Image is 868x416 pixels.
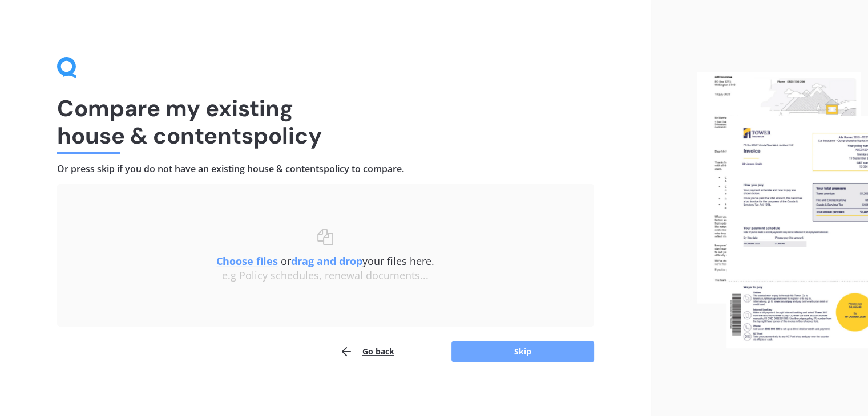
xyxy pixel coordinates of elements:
[57,95,594,149] h1: Compare my existing house & contents policy
[451,341,594,362] button: Skip
[57,163,594,175] h4: Or press skip if you do not have an existing house & contents policy to compare.
[291,254,362,268] b: drag and drop
[216,254,278,268] u: Choose files
[340,340,394,363] button: Go back
[697,72,868,348] img: files.webp
[216,254,434,268] span: or your files here.
[80,270,571,282] div: e.g Policy schedules, renewal documents...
